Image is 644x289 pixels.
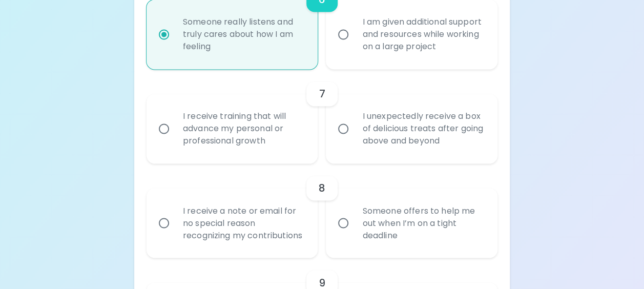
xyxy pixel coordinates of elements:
[354,4,492,65] div: I am given additional support and resources while working on a large project
[175,4,313,65] div: Someone really listens and truly cares about how I am feeling
[147,163,497,258] div: choice-group-check
[175,192,313,254] div: I receive a note or email for no special reason recognizing my contributions
[319,180,325,196] h6: 8
[354,192,492,254] div: Someone offers to help me out when I’m on a tight deadline
[354,98,492,159] div: I unexpectedly receive a box of delicious treats after going above and beyond
[319,86,325,102] h6: 7
[147,69,497,163] div: choice-group-check
[175,98,313,159] div: I receive training that will advance my personal or professional growth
